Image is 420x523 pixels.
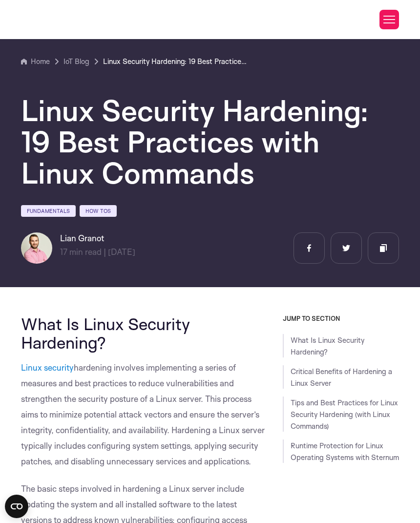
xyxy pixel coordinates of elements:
a: Runtime Protection for Linux Operating Systems with Sternum [291,441,399,462]
span: 17 [60,247,67,257]
a: Linux Security Hardening: 19 Best Practices with Linux Commands [103,56,250,67]
a: Linux security [21,362,74,373]
img: sternum iot [21,16,78,25]
button: Open CMP widget [5,495,28,518]
a: Critical Benefits of Hardening a Linux Server [291,367,392,388]
a: What Is Linux Security Hardening? [291,335,364,356]
span: [DATE] [108,247,135,257]
a: How Tos [80,205,117,217]
a: Fundamentals [21,205,76,217]
a: Home [21,56,50,67]
h3: JUMP TO SECTION [283,314,399,322]
span: hardening involves implementing a series of measures and best practices to reduce vulnerabilities... [21,362,265,466]
h1: Linux Security Hardening: 19 Best Practices with Linux Commands [21,95,399,188]
img: Lian Granot [21,232,52,264]
button: Toggle Menu [379,10,399,29]
a: IoT Blog [63,56,89,67]
span: min read | [60,247,106,257]
span: What Is Linux Security Hardening? [21,314,190,353]
a: Tips and Best Practices for Linux Security Hardening (with Linux Commands) [291,398,398,431]
h6: Lian Granot [60,232,135,244]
